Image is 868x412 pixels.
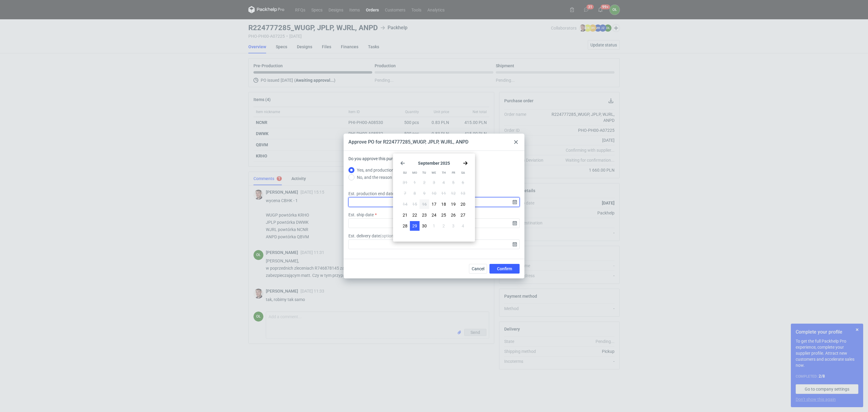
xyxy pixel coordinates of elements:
[420,221,429,231] button: Tue Sep 30 2025
[458,178,468,187] button: Sat Sep 06 2025
[348,191,394,197] label: Est. production end date
[461,212,465,218] span: 27
[410,178,420,187] button: Mon Sep 01 2025
[412,223,417,229] span: 29
[410,221,420,231] button: Mon Sep 29 2025
[451,190,456,196] span: 12
[403,223,407,229] span: 28
[400,221,410,231] button: Sun Sep 28 2025
[462,223,464,229] span: 4
[400,189,410,198] button: Sun Sep 07 2025
[404,190,406,196] span: 7
[458,199,468,209] button: Sat Sep 20 2025
[489,264,520,274] button: Confirm
[348,139,468,145] div: Approve PO for R224777285_WUGP, JPLP, WJRL, ANPD
[441,201,446,207] span: 18
[429,199,439,209] button: Wed Sep 17 2025
[400,168,410,178] div: Su
[439,178,448,187] button: Thu Sep 04 2025
[432,212,436,218] span: 24
[403,212,407,218] span: 21
[420,168,429,178] div: Tu
[410,189,420,198] button: Mon Sep 08 2025
[448,189,458,198] button: Fri Sep 12 2025
[380,233,398,238] span: ( optional )
[429,210,439,220] button: Wed Sep 24 2025
[433,223,435,229] span: 1
[448,210,458,220] button: Fri Sep 26 2025
[420,210,429,220] button: Tue Sep 23 2025
[448,199,458,209] button: Fri Sep 19 2025
[348,212,374,218] label: Est. ship date
[458,168,468,178] div: Sa
[451,212,456,218] span: 26
[410,168,419,178] div: Mo
[461,190,465,196] span: 13
[429,168,439,178] div: We
[412,212,417,218] span: 22
[423,179,426,185] span: 2
[422,212,427,218] span: 23
[414,190,416,196] span: 8
[451,201,456,207] span: 19
[441,190,446,196] span: 11
[403,179,407,185] span: 31
[429,189,439,198] button: Wed Sep 10 2025
[439,221,448,231] button: Thu Oct 02 2025
[420,199,429,209] button: Tue Sep 16 2025
[439,168,448,178] div: Th
[432,201,436,207] span: 17
[458,221,468,231] button: Sat Oct 04 2025
[400,210,410,220] button: Sun Sep 21 2025
[452,179,454,185] span: 5
[412,201,417,207] span: 15
[461,201,465,207] span: 20
[410,199,420,209] button: Mon Sep 15 2025
[439,199,448,209] button: Thu Sep 18 2025
[414,179,416,185] span: 1
[400,161,405,166] svg: Go back 1 month
[400,178,410,187] button: Sun Aug 31 2025
[442,179,445,185] span: 4
[442,223,445,229] span: 2
[422,223,427,229] span: 30
[462,179,464,185] span: 6
[422,201,427,207] span: 16
[448,178,458,187] button: Fri Sep 05 2025
[497,267,512,271] span: Confirm
[429,178,439,187] button: Wed Sep 03 2025
[400,199,410,209] button: Sun Sep 14 2025
[432,190,436,196] span: 10
[441,212,446,218] span: 25
[463,161,468,166] svg: Go forward 1 month
[423,190,426,196] span: 9
[439,189,448,198] button: Thu Sep 11 2025
[433,179,435,185] span: 3
[403,201,407,207] span: 14
[452,223,454,229] span: 3
[410,210,420,220] button: Mon Sep 22 2025
[439,210,448,220] button: Thu Sep 25 2025
[348,156,417,166] label: Do you approve this purchase order?
[449,168,458,178] div: Fr
[348,233,398,239] label: Est. delivery date
[420,178,429,187] button: Tue Sep 02 2025
[469,264,487,274] button: Cancel
[429,221,439,231] button: Wed Oct 01 2025
[458,189,468,198] button: Sat Sep 13 2025
[400,161,468,166] section: September 2025
[448,221,458,231] button: Fri Oct 03 2025
[458,210,468,220] button: Sat Sep 27 2025
[420,189,429,198] button: Tue Sep 09 2025
[472,267,484,271] span: Cancel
